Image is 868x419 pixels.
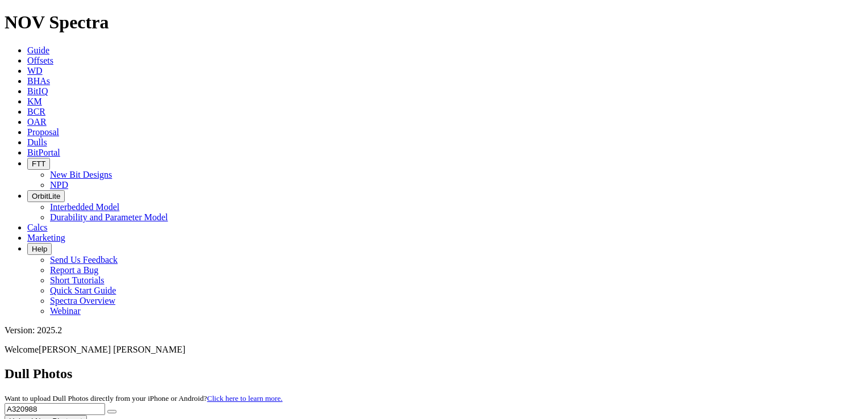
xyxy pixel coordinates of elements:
a: OAR [27,117,47,127]
span: [PERSON_NAME] [PERSON_NAME] [39,345,185,354]
span: Help [32,245,47,253]
input: Search Serial Number [5,403,105,415]
a: KM [27,97,42,106]
button: OrbitLite [27,190,65,202]
a: BCR [27,107,45,116]
h2: Dull Photos [5,366,863,382]
p: Welcome [5,345,863,355]
a: BHAs [27,76,50,86]
span: FTT [32,160,45,168]
button: Help [27,243,52,255]
a: Report a Bug [50,265,98,275]
a: Send Us Feedback [50,255,118,265]
div: Version: 2025.2 [5,325,863,336]
a: Short Tutorials [50,275,105,285]
a: NPD [50,180,68,190]
a: Calcs [27,223,48,232]
a: Offsets [27,56,53,65]
small: Want to upload Dull Photos directly from your iPhone or Android? [5,394,282,403]
h1: NOV Spectra [5,12,863,33]
a: Durability and Parameter Model [50,212,168,222]
a: Quick Start Guide [50,286,116,295]
a: WD [27,66,43,76]
a: Marketing [27,233,65,242]
button: FTT [27,158,50,170]
a: Click here to learn more. [207,394,283,403]
a: Webinar [50,306,81,316]
a: BitPortal [27,148,60,157]
a: New Bit Designs [50,170,112,179]
a: BitIQ [27,86,48,96]
a: Guide [27,45,49,55]
a: Proposal [27,127,59,137]
a: Spectra Overview [50,296,115,305]
span: OrbitLite [32,192,60,200]
a: Interbedded Model [50,202,119,212]
a: Dulls [27,137,47,147]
